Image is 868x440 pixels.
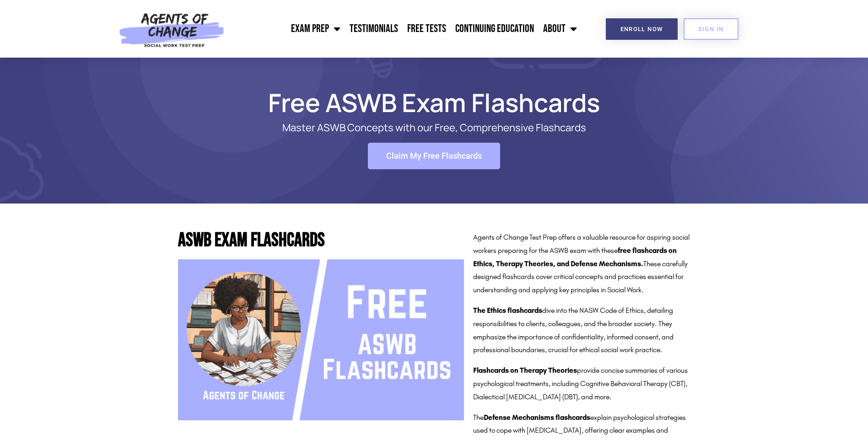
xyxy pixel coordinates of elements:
[386,152,482,160] span: Claim My Free Flashcards
[684,18,739,40] a: SIGN IN
[210,122,658,134] p: Master ASWB Concepts with our Free, Comprehensive Flashcards
[178,231,464,250] h2: ASWB Exam Flashcards
[539,17,582,40] a: About
[345,17,403,40] a: Testimonials
[484,413,590,422] strong: Defense Mechanisms flashcards
[229,17,582,40] nav: Menu
[286,17,345,40] a: Exam Prep
[473,231,690,297] p: Agents of Change Test Prep offers a valuable resource for aspiring social workers preparing for t...
[473,304,690,357] p: dive into the NASW Code of Ethics, detailing responsibilities to clients, colleagues, and the bro...
[473,366,577,375] strong: Flashcards on Therapy Theories
[473,246,677,268] strong: free flashcards on Ethics, Therapy Theories, and Defense Mechanisms.
[620,26,663,32] span: Enroll Now
[451,17,539,40] a: Continuing Education
[606,18,678,40] a: Enroll Now
[698,26,724,32] span: SIGN IN
[403,17,451,40] a: Free Tests
[473,306,542,315] strong: The Ethics flashcards
[173,92,695,113] h1: Free ASWB Exam Flashcards
[368,143,500,169] a: Claim My Free Flashcards
[473,364,690,403] p: provide concise summaries of various psychological treatments, including Cognitive Behavioral The...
